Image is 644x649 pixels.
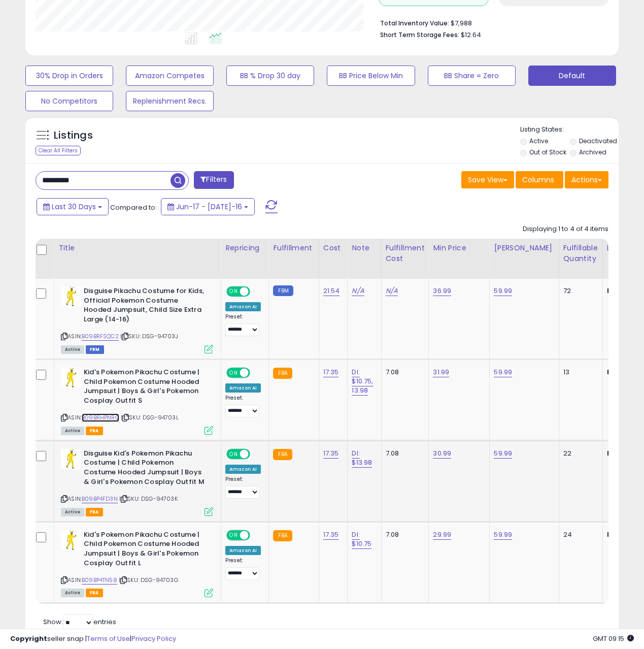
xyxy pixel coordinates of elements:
div: Preset: [225,395,261,417]
span: All listings currently available for purchase on Amazon [61,508,84,516]
button: BB Share = Zero [428,66,516,86]
span: ON [227,450,240,459]
small: FBM [273,285,293,296]
b: Short Term Storage Fees: [380,30,459,39]
button: BB Price Below Min [327,66,415,86]
label: Active [529,137,548,145]
a: 36.99 [433,286,451,296]
div: Fulfillment Cost [386,243,425,264]
div: Amazon AI [225,465,261,474]
span: Show: entries [43,617,116,627]
span: ON [227,531,240,539]
span: | SKU: DSG-94703K [119,495,178,503]
span: | SKU: DSG-94703G [119,576,178,584]
span: OFF [249,450,265,459]
img: 31XKzPdi8kL._SL40_.jpg [61,449,81,469]
button: Default [528,66,616,86]
span: 2025-08-18 09:15 GMT [593,634,634,643]
div: Clear All Filters [36,146,81,155]
div: seller snap | | [10,634,176,644]
button: No Competitors [25,91,113,111]
button: Filters [194,171,233,189]
a: 17.35 [323,448,339,459]
a: 30.99 [433,448,451,459]
a: DI: $10.75 [352,530,371,549]
div: Repricing [225,243,264,253]
button: Save View [461,171,514,188]
strong: Copyright [10,634,47,643]
b: Kid's Pokemon Pikachu Costume | Child Pokemon Costume Hooded Jumpsuit | Boys & Girl's Pokemon Cos... [84,368,207,408]
div: ASIN: [61,530,213,596]
span: Last 30 Days [52,202,96,212]
span: Compared to: [110,203,157,212]
div: Title [58,243,217,253]
span: ON [227,287,240,296]
a: 59.99 [494,367,512,377]
a: 59.99 [494,448,512,459]
span: All listings currently available for purchase on Amazon [61,589,84,597]
a: DI: $10.75, 13.98 [352,367,373,396]
button: Actions [565,171,608,188]
div: ASIN: [61,449,213,515]
div: 22 [563,449,595,458]
div: 72 [563,286,595,296]
div: Amazon AI [225,546,261,555]
div: 7.08 [386,368,421,377]
span: | SKU: DSG-94703L [121,413,179,421]
button: Amazon Competes [126,66,214,86]
a: 59.99 [494,286,512,296]
a: B09BRHPNRQ [82,413,119,422]
button: BB % Drop 30 day [226,66,314,86]
img: 31XKzPdi8kL._SL40_.jpg [61,530,81,550]
b: Total Inventory Value: [380,19,449,27]
a: 31.99 [433,367,449,377]
b: Disguise Kid's Pokemon Pikachu Costume | Child Pokemon Costume Hooded Jumpsuit | Boys & Girl's Po... [84,449,207,489]
span: Columns [522,175,554,185]
div: Fulfillable Quantity [563,243,598,264]
span: Jun-17 - [DATE]-16 [176,202,242,212]
span: FBM [86,345,104,354]
button: Last 30 Days [37,198,109,215]
p: Listing States: [520,125,619,135]
span: $12.64 [461,30,481,40]
img: 31XKzPdi8kL._SL40_.jpg [61,368,81,388]
div: 24 [563,530,595,539]
b: Kid's Pokemon Pikachu Costume | Child Pokemon Costume Hooded Jumpsuit | Boys & Girl's Pokemon Cos... [84,530,207,570]
div: Min Price [433,243,485,253]
span: All listings currently available for purchase on Amazon [61,345,84,354]
span: FBA [86,508,103,516]
span: OFF [249,287,265,296]
a: B09BP4FD3N [82,495,118,503]
div: Amazon AI [225,383,261,393]
small: FBA [273,368,292,379]
a: N/A [386,286,398,296]
small: FBA [273,449,292,460]
div: 13 [563,368,595,377]
span: OFF [249,369,265,377]
a: 59.99 [494,530,512,540]
a: Terms of Use [87,634,130,643]
span: FBA [86,427,103,435]
a: 17.35 [323,367,339,377]
a: B09BP4TN58 [82,576,117,585]
div: 7.08 [386,530,421,539]
label: Deactivated [579,137,617,145]
div: Displaying 1 to 4 of 4 items [523,224,608,234]
div: Note [352,243,377,253]
div: Amazon AI [225,302,261,311]
a: 29.99 [433,530,451,540]
a: B09BRFSQC2 [82,332,119,341]
b: Disguise Pikachu Costume for Kids, Official Pokemon Costume Hooded Jumpsuit, Child Size Extra Lar... [84,286,207,327]
small: FBA [273,530,292,541]
button: Replenishment Recs. [126,91,214,111]
li: $7,988 [380,16,601,28]
label: Archived [579,148,606,156]
img: 31XKzPdi8kL._SL40_.jpg [61,286,81,307]
a: N/A [352,286,364,296]
button: Columns [516,171,563,188]
a: 17.35 [323,530,339,540]
span: ON [227,369,240,377]
div: Fulfillment [273,243,314,253]
div: [PERSON_NAME] [494,243,554,253]
div: Preset: [225,313,261,336]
